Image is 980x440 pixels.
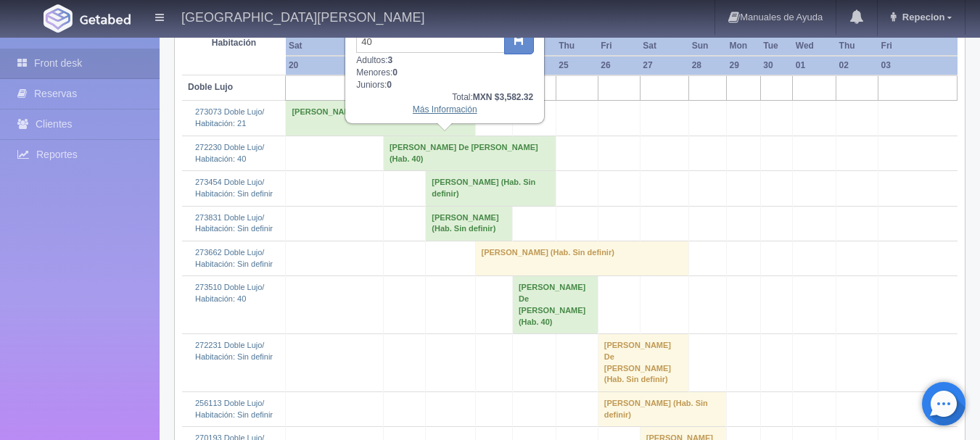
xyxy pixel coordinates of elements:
[195,248,273,268] a: 273662 Doble Lujo/Habitación: Sin definir
[387,80,392,90] b: 0
[286,36,384,56] th: Sat
[188,82,233,92] b: Doble Lujo
[426,206,513,241] td: [PERSON_NAME] (Hab. Sin definir)
[598,36,640,56] th: Fri
[195,283,264,303] a: 273510 Doble Lujo/Habitación: 40
[195,399,273,419] a: 256113 Doble Lujo/Habitación: Sin definir
[598,392,726,427] td: [PERSON_NAME] (Hab. Sin definir)
[473,92,533,102] b: MXN $3,582.32
[383,136,556,170] td: [PERSON_NAME] De [PERSON_NAME] (Hab. 40)
[598,334,688,392] td: [PERSON_NAME] De [PERSON_NAME] (Hab. Sin definir)
[512,276,598,334] td: [PERSON_NAME] De [PERSON_NAME] (Hab. 40)
[195,341,273,361] a: 272231 Doble Lujo/Habitación: Sin definir
[899,12,945,22] span: Repecion
[426,171,556,206] td: [PERSON_NAME] (Hab. Sin definir)
[727,56,761,75] th: 29
[836,36,878,56] th: Thu
[413,104,477,115] a: Más Información
[392,67,398,78] b: 0
[195,178,273,198] a: 273454 Doble Lujo/Habitación: Sin definir
[356,91,533,104] div: Total:
[475,241,689,276] td: [PERSON_NAME] (Hab. Sin definir)
[727,36,761,56] th: Mon
[793,36,836,56] th: Wed
[689,56,727,75] th: 28
[556,36,598,56] th: Thu
[80,14,131,25] img: Getabed
[640,56,688,75] th: 27
[760,56,792,75] th: 30
[556,56,598,75] th: 25
[878,36,958,56] th: Fri
[760,36,792,56] th: Tue
[640,36,688,56] th: Sat
[356,30,505,53] input: Sin definir
[598,56,640,75] th: 26
[286,101,475,136] td: [PERSON_NAME] (Hab. 21)
[793,56,836,75] th: 01
[286,56,384,75] th: 20
[44,4,73,33] img: Getabed
[181,7,424,25] h4: [GEOGRAPHIC_DATA][PERSON_NAME]
[388,55,393,65] b: 3
[878,56,958,75] th: 03
[195,143,264,163] a: 272230 Doble Lujo/Habitación: 40
[212,38,256,48] strong: Habitación
[689,36,727,56] th: Sun
[195,107,264,128] a: 273073 Doble Lujo/Habitación: 21
[195,213,273,233] a: 273831 Doble Lujo/Habitación: Sin definir
[836,56,878,75] th: 02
